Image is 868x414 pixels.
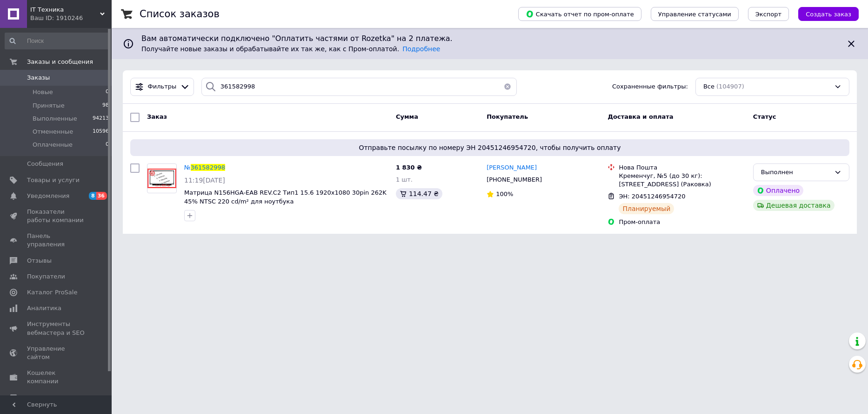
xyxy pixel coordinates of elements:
[27,192,69,200] span: Уведомления
[619,203,674,214] div: Планируемый
[184,176,225,184] span: 11:19[DATE]
[612,82,688,91] span: Сохраненные фильтры:
[27,176,80,184] span: Товары и услуги
[658,11,731,18] span: Управление статусами
[147,163,177,193] a: Фото товару
[184,189,387,205] a: Матрица N156HGA-EAB REV.C2 Тип1 15.6 1920x1080 30pin 262K 45% NTSC 220 cd/m² для ноутбука
[147,169,176,188] img: Фото товару
[5,33,110,49] input: Поиск
[201,78,517,96] input: Поиск по номеру заказа, ФИО покупателя, номеру телефона, Email, номеру накладной
[703,82,714,91] span: Все
[619,193,685,200] span: ЭН: 20451246954720
[753,185,803,196] div: Оплачено
[141,45,440,53] span: Получайте новые заказы и обрабатывайте их так же, как с Пром-оплатой.
[396,113,418,120] span: Сумма
[619,172,745,189] div: Кременчуг, №5 (до 30 кг): [STREET_ADDRESS] (Раковка)
[27,232,86,249] span: Панель управления
[89,192,96,200] span: 8
[140,8,220,20] h1: Список заказов
[27,345,86,361] span: Управление сайтом
[518,7,641,21] button: Скачать отчет по пром-оплате
[789,10,859,17] a: Создать заказ
[755,11,781,18] span: Экспорт
[753,113,776,120] span: Статус
[487,164,537,171] span: [PERSON_NAME]
[27,394,51,402] span: Маркет
[396,176,413,183] span: 1 шт.
[106,141,109,149] span: 0
[27,288,77,297] span: Каталог ProSale
[806,11,851,18] span: Создать заказ
[496,190,513,197] span: 100%
[619,163,745,172] div: Нова Пошта
[33,88,53,96] span: Новые
[93,128,109,136] span: 10596
[753,200,835,211] div: Дешевая доставка
[27,320,86,337] span: Инструменты вебмастера и SEO
[716,83,744,90] span: (104907)
[147,113,167,120] span: Заказ
[608,113,673,120] span: Доставка и оплата
[487,113,528,120] span: Покупатель
[27,304,61,312] span: Аналитика
[27,160,63,168] span: Сообщения
[487,176,542,183] span: [PHONE_NUMBER]
[27,272,65,281] span: Покупатели
[27,58,93,66] span: Заказы и сообщения
[106,88,109,96] span: 0
[619,218,745,226] div: Пром-оплата
[33,115,77,123] span: Выполненные
[748,7,789,21] button: Экспорт
[141,34,838,44] span: Вам автоматически подключено "Оплатить частями от Rozetka" на 2 платежа.
[184,164,225,171] a: №361582998
[134,143,846,152] span: Отправьте посылку по номеру ЭН 20451246954720, чтобы получить оплату
[526,10,634,18] span: Скачать отчет по пром-оплате
[93,115,109,123] span: 94213
[33,102,65,110] span: Принятые
[33,128,73,136] span: Отмененные
[30,6,100,14] span: IT Техника
[27,208,86,224] span: Показатели работы компании
[761,168,830,177] div: Выполнен
[184,164,191,171] span: №
[102,102,109,110] span: 98
[487,163,537,172] a: [PERSON_NAME]
[148,82,177,91] span: Фильтры
[498,78,517,96] button: Очистить
[27,257,52,265] span: Отзывы
[798,7,859,21] button: Создать заказ
[27,369,86,386] span: Кошелек компании
[402,45,440,53] a: Подробнее
[396,188,442,199] div: 114.47 ₴
[96,192,107,200] span: 36
[191,164,225,171] span: 361582998
[27,74,50,82] span: Заказы
[651,7,739,21] button: Управление статусами
[33,141,73,149] span: Оплаченные
[30,14,112,22] div: Ваш ID: 1910246
[396,164,422,171] span: 1 830 ₴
